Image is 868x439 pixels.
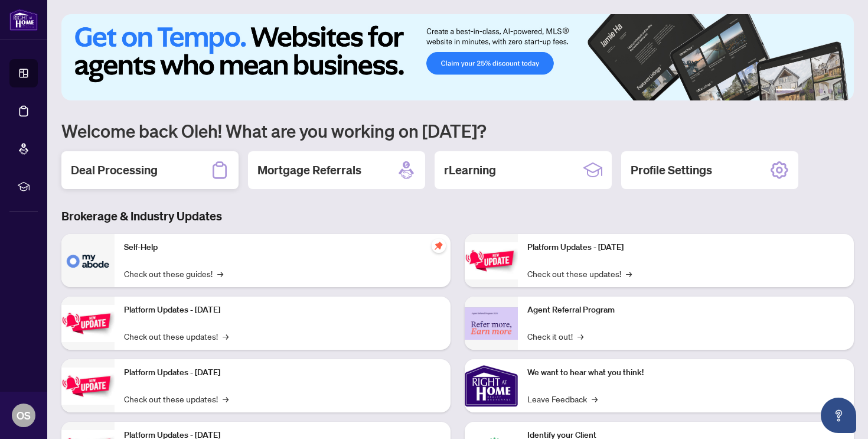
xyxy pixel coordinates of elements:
[124,241,441,254] p: Self-Help
[776,89,795,93] button: 1
[828,89,833,93] button: 5
[61,208,854,225] h3: Brokerage & Industry Updates
[61,305,115,342] img: Platform Updates - September 16, 2025
[124,392,229,405] a: Check out these updates!→
[577,330,583,343] span: →
[124,330,229,343] a: Check out these updates!→
[631,162,712,178] h2: Profile Settings
[527,267,632,280] a: Check out these updates!→
[257,162,361,178] h2: Mortgage Referrals
[818,89,823,93] button: 4
[527,304,844,317] p: Agent Referral Program
[527,330,583,343] a: Check it out!→
[626,267,632,280] span: →
[592,392,598,405] span: →
[61,119,854,142] h1: Welcome back Oleh! What are you working on [DATE]?
[837,89,842,93] button: 6
[61,368,115,405] img: Platform Updates - July 21, 2025
[465,307,518,340] img: Agent Referral Program
[527,392,598,405] a: Leave Feedback→
[465,242,518,279] img: Platform Updates - June 23, 2025
[223,392,229,405] span: →
[61,234,115,287] img: Self-Help
[800,89,804,93] button: 2
[527,241,844,254] p: Platform Updates - [DATE]
[821,398,856,433] button: Open asap
[465,359,518,412] img: We want to hear what you think!
[223,330,229,343] span: →
[124,304,441,317] p: Platform Updates - [DATE]
[61,14,854,100] img: Slide 0
[9,9,38,31] img: logo
[432,239,446,253] span: pushpin
[124,267,223,280] a: Check out these guides!→
[809,89,814,93] button: 3
[17,407,31,424] span: OS
[527,366,844,379] p: We want to hear what you think!
[217,267,223,280] span: →
[444,162,496,178] h2: rLearning
[124,366,441,379] p: Platform Updates - [DATE]
[71,162,158,178] h2: Deal Processing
